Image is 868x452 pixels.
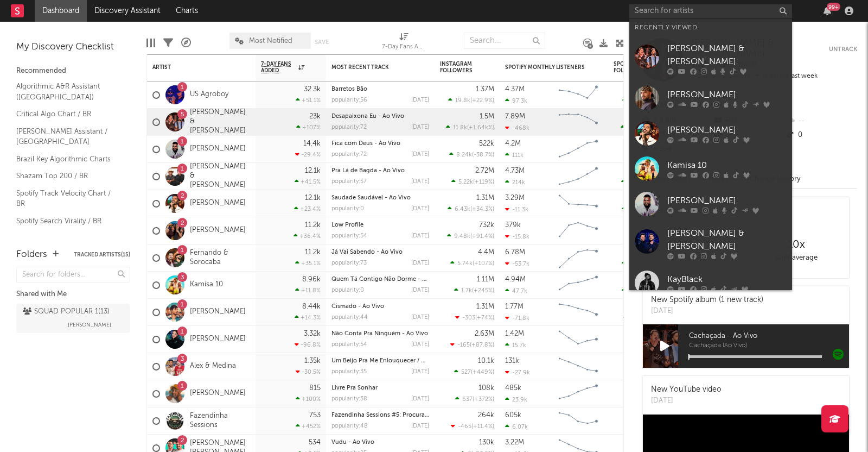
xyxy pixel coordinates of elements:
a: US Agroboy [190,90,228,99]
span: 11.8k [453,125,467,131]
div: 1.37M [476,86,494,93]
div: [DATE] [411,369,429,375]
div: 2.72M [475,167,494,174]
div: Quem Tá Contigo Não Dorme - Ao Vivo [331,277,429,282]
a: [PERSON_NAME] [190,226,246,235]
a: Saudade Saudável - Ao Vivo [331,195,411,201]
div: 7.89M [505,113,525,120]
div: [DATE] [411,233,429,239]
input: Search for folders... [16,267,130,282]
div: 1.5M [480,113,494,120]
div: [DATE] [411,206,429,212]
div: 8.96k [302,276,321,283]
a: Já Vai Sabendo - Ao Vivo [331,249,403,255]
div: +14.3 % [295,314,321,321]
span: Cachaçada (Ao Vivo) [689,343,849,349]
div: Folders [16,248,47,261]
div: 14.4k [303,140,321,147]
div: popularity: 57 [331,179,367,185]
div: [PERSON_NAME] [667,88,787,101]
div: 815 [309,385,321,392]
div: Most Recent Track [331,64,413,71]
div: popularity: 73 [331,260,367,266]
span: -303 [462,315,475,321]
div: New YouTube video [651,384,722,395]
div: 214k [505,179,525,186]
div: +51.1 % [296,97,321,104]
span: 1.7k [461,288,472,294]
span: -38.7 % [474,152,493,158]
span: [PERSON_NAME] [68,318,111,331]
span: +1.64k % [469,125,493,131]
a: [PERSON_NAME] [629,116,792,151]
div: popularity: 48 [331,423,368,429]
div: [DATE] [651,306,763,317]
svg: Chart title [554,109,603,136]
div: [DATE] [411,152,429,158]
a: Kamisa 10 [629,151,792,186]
div: +36.4 % [293,233,321,240]
div: -71.8k [505,315,529,322]
div: 8.44k [302,303,321,310]
div: ( ) [450,260,494,267]
a: Brazil Key Algorithmic Charts [16,153,119,165]
div: -30.5 % [296,368,321,375]
div: SQUAD POPULAR 1 ( 13 ) [23,305,110,318]
a: Livre Pra Sonhar [331,385,378,391]
div: popularity: 56 [331,97,367,103]
div: Fazendinha Sessions #5: Procura-se [331,412,429,418]
a: [PERSON_NAME] [629,80,792,116]
div: 131k [505,357,519,365]
div: ( ) [455,395,494,403]
button: Untrack [829,38,857,60]
div: +23.4 % [294,205,321,212]
div: 4.2M [505,140,521,147]
span: 6.43k [455,206,470,212]
div: 7-Day Fans Added (7-Day Fans Added) [382,41,425,54]
div: 4.73M [505,167,525,174]
a: [PERSON_NAME] [190,335,246,344]
span: 8.24k [456,152,472,158]
a: Fazendinha Sessions #5: Procura-se [331,412,433,418]
svg: Chart title [554,272,603,299]
span: +74 % [477,315,493,321]
div: ( ) [450,341,494,348]
div: [PERSON_NAME] [667,123,787,136]
div: popularity: 35 [331,369,367,375]
div: 3.32k [304,330,321,337]
div: popularity: 44 [331,315,368,321]
div: 534 [309,439,321,446]
div: Não Conta Pra Ninguém - Ao Vivo [331,331,429,337]
a: Spotify Track Velocity Chart / BR [16,187,119,210]
div: +107 % [296,124,321,131]
div: [PERSON_NAME] & [PERSON_NAME] [667,42,787,68]
span: 637 [462,397,473,403]
div: 7-Day Fans Added (7-Day Fans Added) [382,27,425,59]
span: 5.74k [457,261,473,267]
svg: Chart title [554,380,603,407]
svg: Chart title [554,353,603,380]
div: 1.11M [477,276,494,283]
div: Cismado - Ao Vivo [331,304,429,310]
div: Artist [152,64,234,71]
div: 15.7k [505,342,526,349]
span: +91.4 % [472,234,493,240]
div: 0 [785,128,857,142]
div: [DATE] [411,179,429,185]
div: popularity: 38 [331,396,367,402]
span: 527 [461,369,471,375]
svg: Chart title [554,163,603,190]
div: 379k [505,222,521,229]
a: Barretos Bão [331,86,367,92]
div: 753 [309,412,321,419]
div: Saudade Saudável - Ao Vivo [331,195,429,201]
div: New Spotify album (1 new track) [651,294,763,306]
div: 10 x [746,238,846,252]
a: Shazam Top 200 / BR [16,170,119,182]
div: ( ) [455,314,494,321]
div: 10.1k [478,357,494,365]
div: 11.2k [305,249,321,256]
span: Most Notified [249,37,292,45]
svg: Chart title [554,299,603,326]
div: ( ) [449,151,494,158]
